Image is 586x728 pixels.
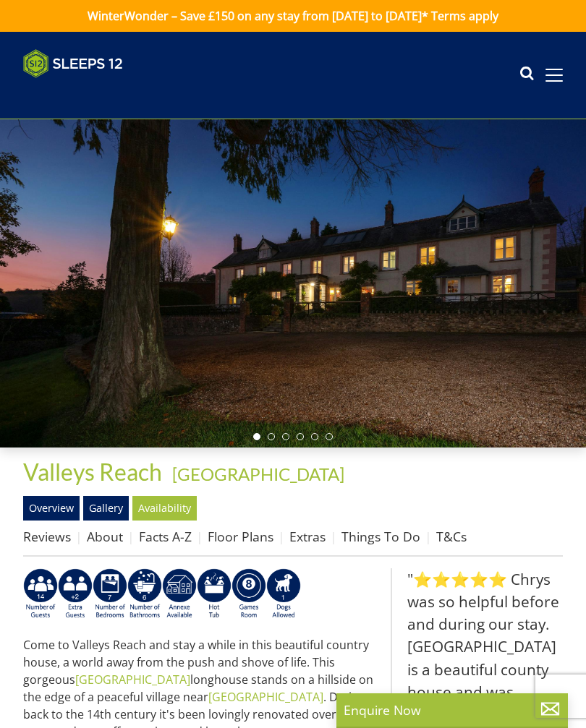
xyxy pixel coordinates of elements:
[23,496,80,521] a: Overview
[23,528,71,545] a: Reviews
[289,528,326,545] a: Extras
[172,463,344,484] a: [GEOGRAPHIC_DATA]
[23,49,123,78] img: Sleeps 12
[341,528,420,545] a: Things To Do
[197,568,232,620] img: AD_4nXcpX5uDwed6-YChlrI2BYOgXwgg3aqYHOhRm0XfZB-YtQW2NrmeCr45vGAfVKUq4uWnc59ZmEsEzoF5o39EWARlT1ewO...
[208,689,323,705] a: [GEOGRAPHIC_DATA]
[162,568,197,620] img: AD_4nXeWXf5CYyYrFc2VFuFRE3vXbeqyx2iQbxMRQvqx9twdeygsMA4-OYo-pu-P8imKQXFkymwQ2Un07Tll7NErWBF8IkoNy...
[83,496,129,521] a: Gallery
[93,568,127,620] img: AD_4nXfpvCopSjPgFbrTpZ4Gb7z5vnaH8jAbqJolZQMpS62V5cqRSJM9TeuVSL7bGYE6JfFcU1DuF4uSwvi9kHIO1tFmPipW4...
[166,463,344,484] span: -
[232,568,266,620] img: AD_4nXdrZMsjcYNLGsKuA84hRzvIbesVCpXJ0qqnwZoX5ch9Zjv73tWe4fnFRs2gJ9dSiUubhZXckSJX_mqrZBmYExREIfryF...
[75,672,190,688] a: [GEOGRAPHIC_DATA]
[208,528,273,545] a: Floor Plans
[87,528,123,545] a: About
[127,568,162,620] img: AD_4nXcXNpYDZXOBbgKRPEBCaCiOIsoVeJcYnRY4YZ47RmIfjOLfmwdYBtQTxcKJd6HVFC_WLGi2mB_1lWquKfYs6Lp6-6TPV...
[58,568,93,620] img: AD_4nXeP6WuvG491uY6i5ZIMhzz1N248Ei-RkDHdxvvjTdyF2JXhbvvI0BrTCyeHgyWBEg8oAgd1TvFQIsSlzYPCTB7K21VoI...
[266,568,301,620] img: AD_4nXeEipi_F3q1Yj6bZlze3jEsUK6_7_3WtbLY1mWTnHN9JZSYYFCQEDZx02JbD7SocKMjZ8qjPHIa5G67Ebl9iTbBrBR15...
[16,87,168,99] iframe: Customer reviews powered by Trustpilot
[139,528,192,545] a: Facts A-Z
[23,458,166,486] a: Valleys Reach
[23,458,162,486] span: Valleys Reach
[436,528,467,545] a: T&Cs
[344,701,561,719] p: Enquire Now
[23,568,58,620] img: AD_4nXdcQ9KvtZsQ62SDWVQl1bwDTl-yPG6gEIUNbwyrGIsgZo60KRjE4_zywAtQnfn2alr58vaaTkMQrcaGqlbOWBhHpVbyA...
[132,496,197,521] a: Availability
